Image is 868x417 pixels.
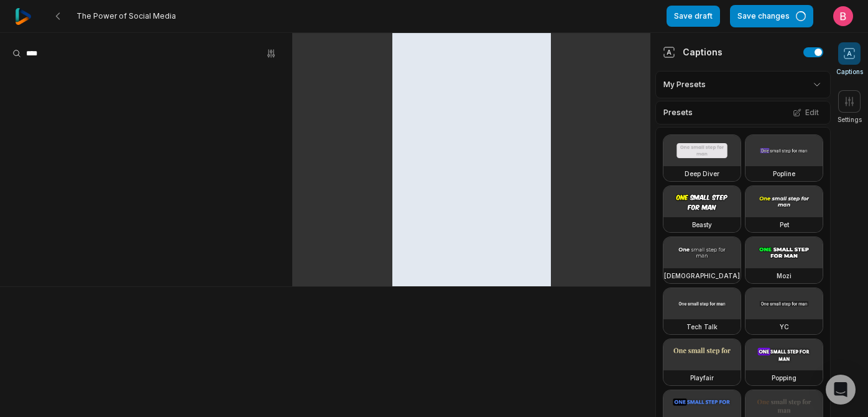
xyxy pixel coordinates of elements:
[836,42,863,77] button: Captions
[730,5,813,27] button: Save changes
[789,105,823,121] button: Edit
[836,67,863,77] span: Captions
[664,271,740,281] h3: [DEMOGRAPHIC_DATA]
[655,101,831,124] div: Presets
[685,169,719,179] h3: Deep Diver
[838,115,862,124] span: Settings
[663,45,723,59] div: Captions
[780,322,789,332] h3: YC
[826,375,856,405] div: Open Intercom Messenger
[655,71,831,98] div: My Presets
[15,8,32,25] img: reap
[777,271,792,281] h3: Mozi
[667,6,720,27] button: Save draft
[690,373,714,383] h3: Playfair
[692,220,712,230] h3: Beasty
[76,11,176,21] span: The Power of Social Media
[772,373,796,383] h3: Popping
[780,220,789,230] h3: Pet
[838,90,862,124] button: Settings
[686,322,718,332] h3: Tech Talk
[773,169,795,179] h3: Popline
